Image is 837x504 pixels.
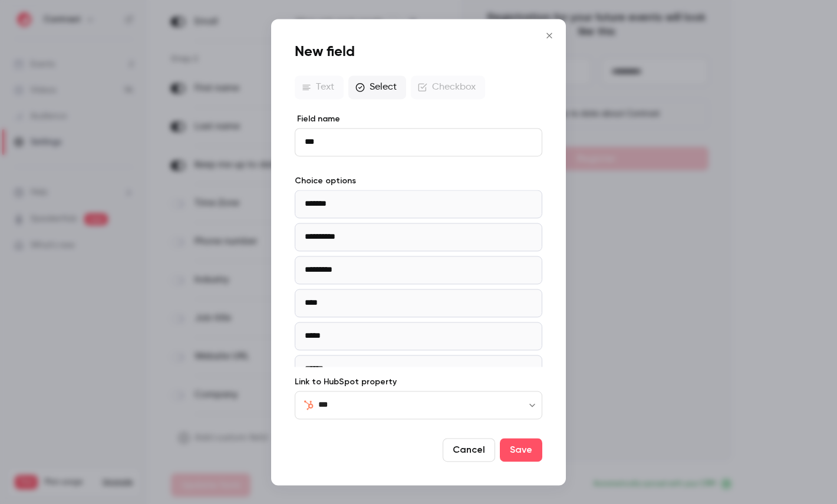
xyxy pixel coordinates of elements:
[443,438,495,462] button: Cancel
[295,376,542,388] label: Link to HubSpot property
[295,42,542,61] h1: New field
[295,175,542,187] label: Choice options
[295,113,542,125] label: Field name
[526,399,538,411] button: Open
[538,24,561,47] button: Close
[500,438,542,462] button: Save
